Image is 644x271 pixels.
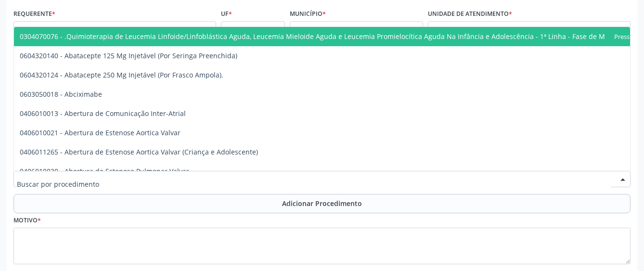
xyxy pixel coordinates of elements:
[20,167,189,176] span: 0406010030 - Abertura de Estenose Pulmonar Valvar
[20,70,223,79] span: 0604320124 - Abatacepte 250 Mg Injetável (Por Frasco Ampola).
[20,32,639,41] span: 0304070076 - .Quimioterapia de Leucemia Linfoide/Linfoblástica Aguda, Leucemia Mieloide Aguda e L...
[20,109,186,118] span: 0406010013 - Abertura de Comunicação Inter-Atrial
[293,25,403,34] span: [PERSON_NAME]
[17,174,611,194] input: Buscar por procedimento
[13,194,631,213] button: Adicionar Procedimento
[20,51,237,60] span: 0604320140 - Abatacepte 125 Mg Injetável (Por Seringa Preenchida)
[20,147,258,156] span: 0406011265 - Abertura de Estenose Aortica Valvar (Criança e Adolescente)
[290,6,326,21] label: Município
[224,25,266,34] span: AL
[13,6,55,21] label: Requerente
[13,213,41,228] label: Motivo
[20,90,102,99] span: 0603050018 - Abciximabe
[17,25,196,34] span: Médico(a)
[221,6,232,21] label: UF
[431,25,611,34] span: Centro de Saude Professor [PERSON_NAME][GEOGRAPHIC_DATA]
[428,6,512,21] label: Unidade de atendimento
[20,128,180,137] span: 0406010021 - Abertura de Estenose Aortica Valvar
[282,198,362,208] span: Adicionar Procedimento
